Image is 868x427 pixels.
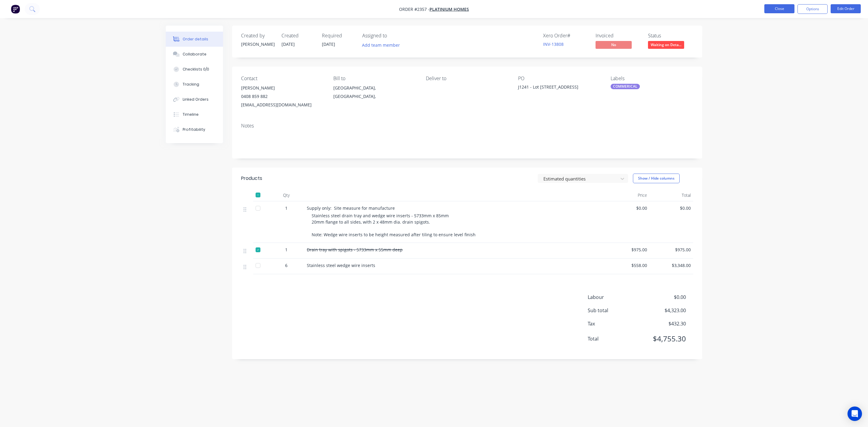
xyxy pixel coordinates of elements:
span: $4,323.00 [641,307,686,314]
div: Deliver to [426,76,508,81]
span: Supply only: Site measure for manufacture [307,205,395,211]
span: $0.00 [641,294,686,301]
span: $975.00 [652,246,691,253]
span: Tax [588,320,641,327]
span: 1 [285,246,288,253]
a: INV-13808 [543,41,564,47]
button: Order details [166,32,223,47]
div: Labels [611,76,693,81]
div: Assigned to [362,33,423,39]
div: Required [322,33,355,39]
div: Collaborate [183,52,206,57]
div: [PERSON_NAME] [241,84,324,92]
div: Xero Order # [543,33,588,39]
span: $432.30 [641,320,686,327]
div: [PERSON_NAME] [241,41,274,47]
button: Timeline [166,107,223,122]
button: Collaborate [166,47,223,62]
div: Created by [241,33,274,39]
span: Stainless steel drain tray and wedge wire inserts - 5733mm x 85mm 20mm flange to all sides, with ... [312,213,476,237]
div: Checklists 0/0 [183,67,209,72]
div: Total [649,189,693,201]
button: Add team member [362,41,403,49]
div: PO [518,76,601,81]
div: Order details [183,36,208,42]
span: Labour [588,294,641,301]
div: Tracking [183,82,199,87]
span: $975.00 [608,246,647,253]
div: Invoiced [596,33,641,39]
button: Tracking [166,77,223,92]
button: Close [764,4,794,13]
span: 1 [285,205,288,211]
span: [DATE] [322,41,335,47]
span: $3,348.00 [652,262,691,268]
div: 0408 859 882 [241,92,324,101]
div: Status [648,33,693,39]
button: Checklists 0/0 [166,62,223,77]
div: Products [241,175,262,182]
span: $0.00 [608,205,647,211]
button: Linked Orders [166,92,223,107]
button: Show / Hide columns [633,174,680,183]
span: No [596,41,632,49]
div: J1241 - Lot [STREET_ADDRESS] [518,84,593,92]
div: [GEOGRAPHIC_DATA], [GEOGRAPHIC_DATA], [333,84,416,101]
div: Linked Orders [183,97,209,102]
div: [GEOGRAPHIC_DATA], [GEOGRAPHIC_DATA], [333,84,416,103]
div: [PERSON_NAME]0408 859 882[EMAIL_ADDRESS][DOMAIN_NAME] [241,84,324,109]
button: Waiting on Deta... [648,41,684,50]
div: COMMERICAL [611,84,640,89]
div: Created [281,33,315,39]
a: Platinium Homes [429,6,469,12]
button: Add team member [359,41,403,49]
div: Notes [241,123,693,129]
span: Sub total [588,307,641,314]
button: Options [797,4,828,14]
img: Factory [11,5,20,14]
div: [EMAIL_ADDRESS][DOMAIN_NAME] [241,101,324,109]
div: Open Intercom Messenger [848,407,862,421]
div: Qty [268,189,304,201]
div: Bill to [333,76,416,81]
span: Stainless steel wedge wire inserts [307,262,375,268]
span: 6 [285,262,288,268]
button: Edit Order [831,4,861,13]
span: Waiting on Deta... [648,41,684,49]
span: [DATE] [281,41,295,47]
button: Profitability [166,122,223,137]
div: Price [606,189,649,201]
span: $0.00 [652,205,691,211]
span: $558.00 [608,262,647,268]
span: Order #2357 - [399,6,429,12]
div: Profitability [183,127,205,132]
span: Drain tray with spigots - 5733mm x 55mm deep [307,247,403,253]
span: Total [588,335,641,342]
div: Contact [241,76,324,81]
span: $4,755.30 [641,333,686,344]
div: Timeline [183,112,199,117]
